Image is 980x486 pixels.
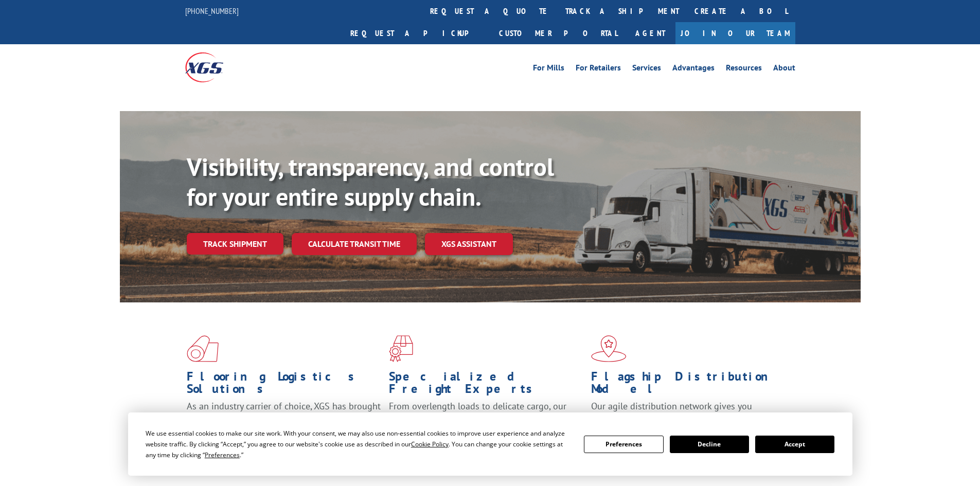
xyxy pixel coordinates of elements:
span: Our agile distribution network gives you nationwide inventory management on demand. [591,400,780,424]
div: Cookie Consent Prompt [128,412,852,476]
p: From overlength loads to delicate cargo, our experienced staff knows the best way to move your fr... [389,400,583,446]
a: Agent [625,22,675,44]
h1: Flooring Logistics Solutions [187,370,381,400]
button: Decline [670,436,749,453]
a: XGS ASSISTANT [425,233,513,255]
a: Track shipment [187,233,283,255]
a: Services [632,64,661,75]
a: [PHONE_NUMBER] [185,6,239,16]
img: xgs-icon-flagship-distribution-model-red [591,335,627,362]
span: Preferences [205,451,240,459]
span: Cookie Policy [411,440,449,448]
a: Customer Portal [491,22,625,44]
b: Visibility, transparency, and control for your entire supply chain. [187,151,554,212]
img: xgs-icon-focused-on-flooring-red [389,335,413,362]
a: For Mills [533,64,564,75]
a: About [773,64,795,75]
a: Advantages [672,64,715,75]
span: As an industry carrier of choice, XGS has brought innovation and dedication to flooring logistics... [187,400,381,437]
img: xgs-icon-total-supply-chain-intelligence-red [187,335,219,362]
button: Accept [755,436,834,453]
div: We use essential cookies to make our site work. With your consent, we may also use non-essential ... [146,428,572,460]
a: Calculate transit time [292,233,417,255]
button: Preferences [584,436,663,453]
a: Join Our Team [675,22,795,44]
a: Resources [726,64,762,75]
a: For Retailers [576,64,621,75]
h1: Specialized Freight Experts [389,370,583,400]
h1: Flagship Distribution Model [591,370,786,400]
a: Request a pickup [343,22,491,44]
